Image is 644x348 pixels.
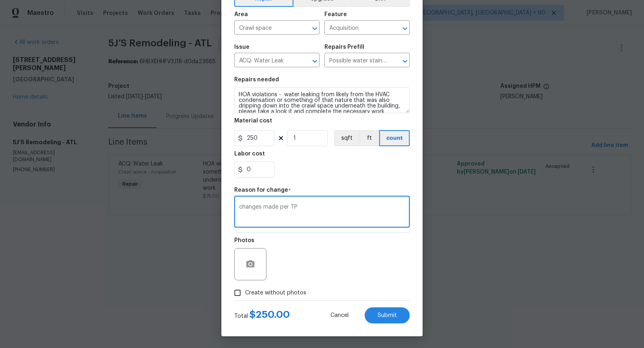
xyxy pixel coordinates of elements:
[399,23,411,34] button: Open
[359,130,379,146] button: ft
[318,307,361,323] button: Cancel
[399,56,411,67] button: Open
[234,187,288,193] h5: Reason for change
[379,130,410,146] button: count
[309,56,320,67] button: Open
[234,44,250,50] h5: Issue
[324,44,364,50] h5: Repairs Prefill
[234,151,265,157] h5: Labor cost
[334,130,359,146] button: sqft
[324,12,347,17] h5: Feature
[234,77,279,83] h5: Repairs needed
[234,118,272,124] h5: Material cost
[234,12,248,17] h5: Area
[239,204,405,221] textarea: changes made per TP
[378,313,397,319] span: Submit
[309,23,320,34] button: Open
[250,310,290,319] span: $ 250.00
[234,311,290,320] div: Total
[330,313,349,319] span: Cancel
[365,307,410,323] button: Submit
[245,289,306,297] span: Create without photos
[234,238,254,243] h5: Photos
[234,87,410,113] textarea: HOA violations - water leaking from likely from the HVAC condensation or something of that nature...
